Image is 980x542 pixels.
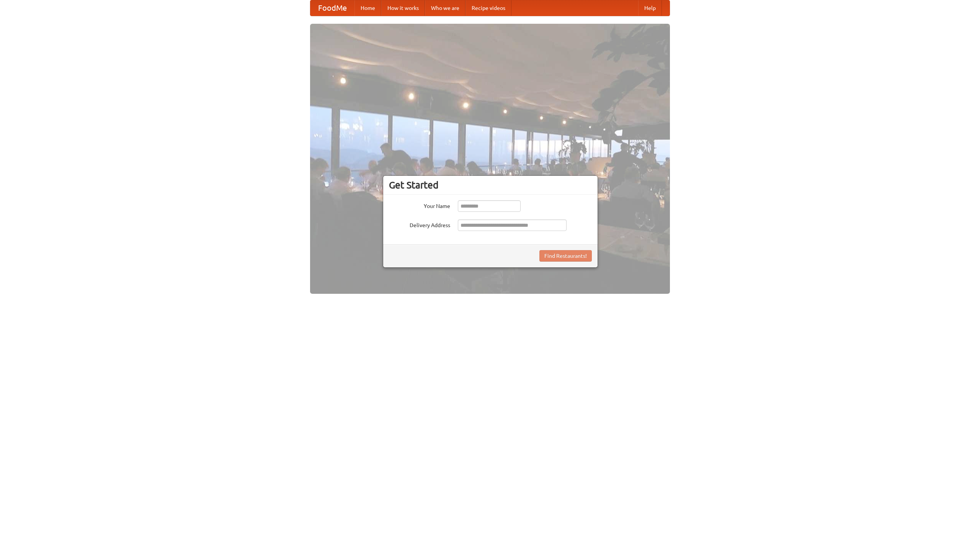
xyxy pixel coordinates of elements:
a: Help [638,0,662,16]
a: Recipe videos [465,0,511,16]
a: Who we are [425,0,465,16]
h3: Get Started [389,179,592,191]
a: Home [354,0,381,16]
label: Your Name [389,200,450,210]
button: Find Restaurants! [539,250,592,262]
a: FoodMe [310,0,354,16]
a: How it works [381,0,425,16]
label: Delivery Address [389,219,450,229]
